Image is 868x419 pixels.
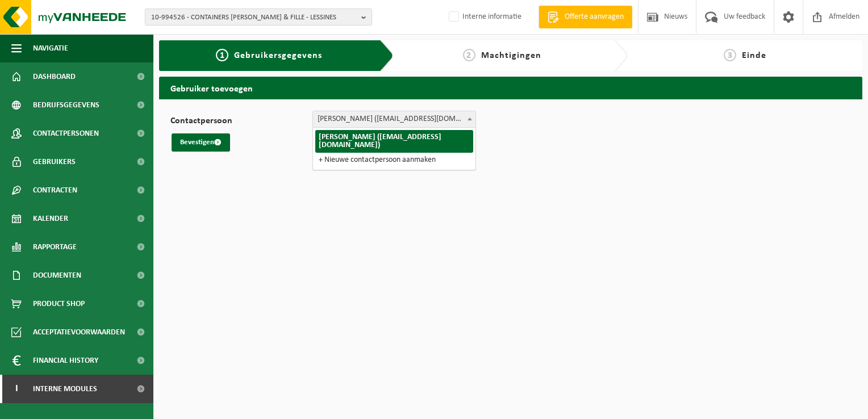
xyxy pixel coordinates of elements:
[33,62,76,91] span: Dashboard
[145,9,372,26] button: 10-994526 - CONTAINERS [PERSON_NAME] & FILLE - LESSINES
[151,9,357,26] span: 10-994526 - CONTAINERS [PERSON_NAME] & FILLE - LESSINES
[481,51,541,60] span: Machtigingen
[172,133,230,152] button: Bevestigen
[33,91,99,119] span: Bedrijfsgegevens
[33,261,81,290] span: Documenten
[33,204,68,233] span: Kalender
[562,11,627,23] span: Offerte aanvragen
[33,176,77,204] span: Contracten
[234,51,322,60] span: Gebruikersgegevens
[159,77,862,99] h2: Gebruiker toevoegen
[724,49,736,61] span: 3
[315,130,473,153] li: [PERSON_NAME] ([EMAIL_ADDRESS][DOMAIN_NAME])
[33,233,77,261] span: Rapportage
[315,153,473,167] li: + Nieuwe contactpersoon aanmaken
[312,111,476,128] span: LINDSAY RUGGIERI (lindsayrug@hotmail.com)
[33,375,97,403] span: Interne modules
[539,6,632,28] a: Offerte aanvragen
[216,49,228,61] span: 1
[33,119,99,148] span: Contactpersonen
[33,318,125,346] span: Acceptatievoorwaarden
[446,9,521,26] label: Interne informatie
[313,111,475,127] span: LINDSAY RUGGIERI (lindsayrug@hotmail.com)
[11,375,22,403] span: I
[33,290,85,318] span: Product Shop
[463,49,475,61] span: 2
[742,51,766,60] span: Einde
[33,34,68,62] span: Navigatie
[33,148,76,176] span: Gebruikers
[170,116,312,128] label: Contactpersoon
[33,346,98,375] span: Financial History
